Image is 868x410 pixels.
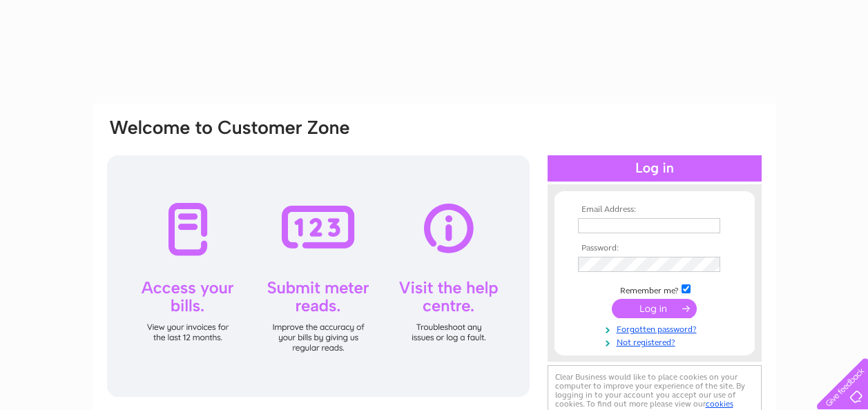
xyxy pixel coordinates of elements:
[575,282,735,296] td: Remember me?
[578,335,735,348] a: Not registered?
[578,322,735,335] a: Forgotten password?
[575,244,735,253] th: Password:
[575,205,735,215] th: Email Address:
[612,299,697,318] input: Submit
